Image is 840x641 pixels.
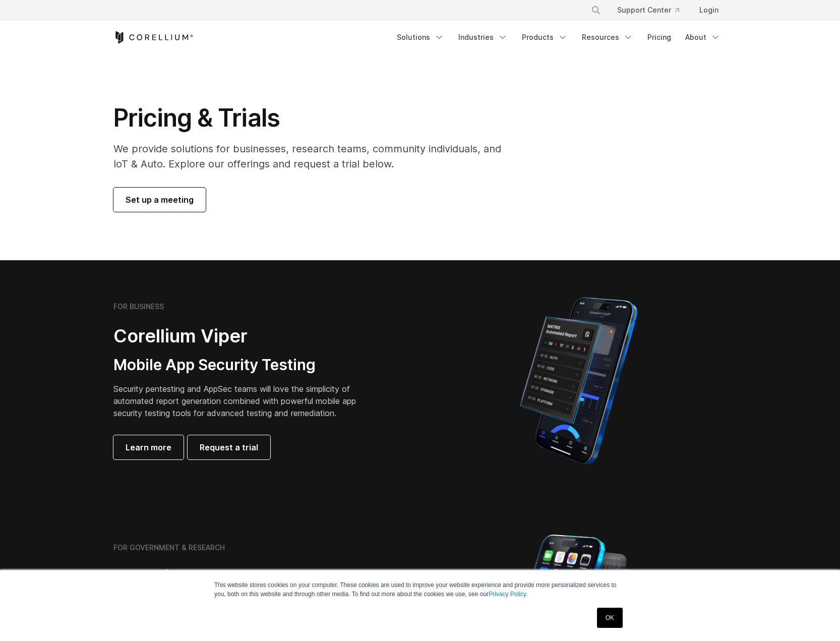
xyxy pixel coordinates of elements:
h1: Pricing & Trials [113,103,515,133]
span: Learn more [126,441,171,453]
a: Set up a meeting [113,188,206,212]
span: Request a trial [200,441,258,453]
a: Learn more [113,435,184,459]
div: Navigation Menu [391,28,727,46]
a: Corellium Home [113,31,194,43]
span: Set up a meeting [126,194,194,206]
h6: FOR BUSINESS [113,302,164,311]
button: Search [587,1,605,19]
a: Industries [452,28,514,46]
p: Security pentesting and AppSec teams will love the simplicity of automated report generation comb... [113,383,372,419]
h2: Corellium Falcon [113,566,396,589]
a: Products [516,28,574,46]
p: This website stores cookies on your computer. These cookies are used to improve your website expe... [214,580,626,599]
a: Pricing [641,28,677,46]
img: Corellium MATRIX automated report on iPhone showing app vulnerability test results across securit... [503,293,654,469]
a: About [679,28,727,46]
a: Privacy Policy. [489,591,527,598]
div: Navigation Menu [579,1,727,19]
h6: FOR GOVERNMENT & RESEARCH [113,543,225,552]
a: Login [691,1,727,19]
h2: Corellium Viper [113,325,372,347]
a: Support Center [609,1,687,19]
a: Resources [576,28,639,46]
a: Request a trial [188,435,270,459]
a: Solutions [391,28,450,46]
a: OK [597,608,623,628]
p: We provide solutions for businesses, research teams, community individuals, and IoT & Auto. Explo... [113,141,515,171]
h3: Mobile App Security Testing [113,356,372,375]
